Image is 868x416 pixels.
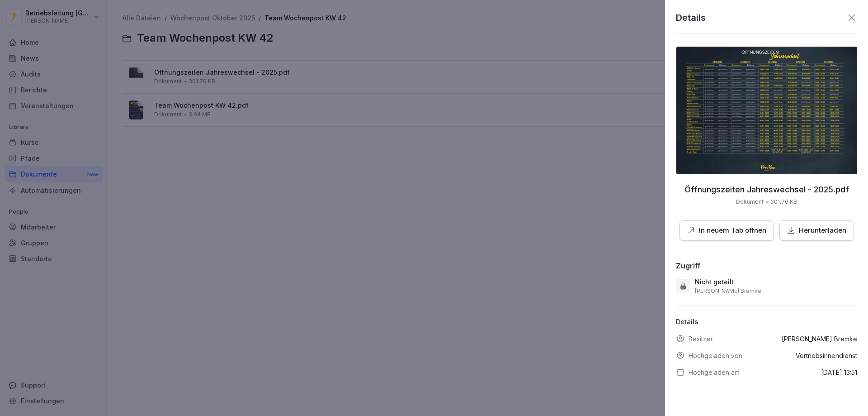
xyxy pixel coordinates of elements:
[821,368,857,377] p: [DATE] 13:51
[689,351,742,360] p: Hochgeladen von
[695,277,734,287] p: Nicht geteilt
[676,11,706,24] p: Details
[799,225,846,236] p: Herunterladen
[676,317,857,327] p: Details
[676,47,857,174] img: thumbnail
[679,220,774,241] button: In neuem Tab öffnen
[676,261,701,270] div: Zugriff
[684,185,849,194] p: Öffnungszeiten Jahreswechsel - 2025.pdf
[689,334,713,344] p: Besitzer
[782,334,857,344] p: [PERSON_NAME] Bremke
[689,368,740,377] p: Hochgeladen am
[796,351,857,360] p: Vertriebsinnendienst
[779,220,854,241] button: Herunterladen
[770,198,797,206] p: 301.76 KB
[736,198,764,206] p: Dokument
[695,287,761,295] p: [PERSON_NAME] Bremke
[699,225,766,236] p: In neuem Tab öffnen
